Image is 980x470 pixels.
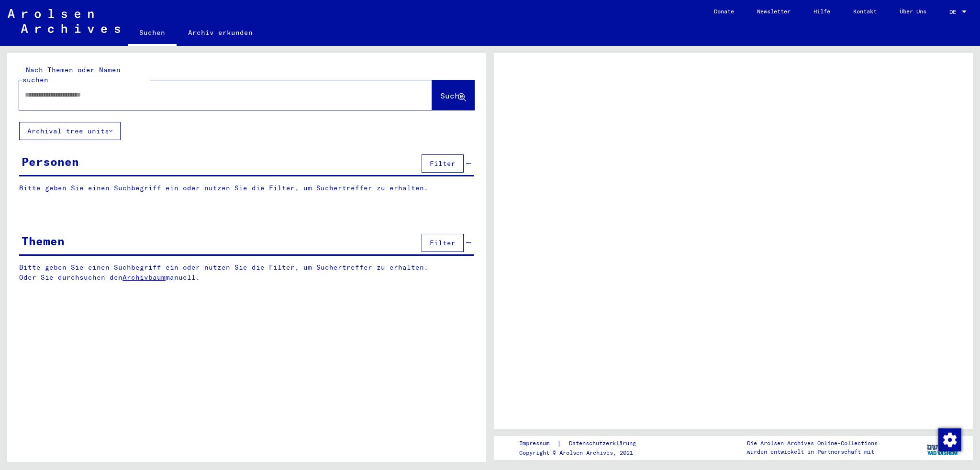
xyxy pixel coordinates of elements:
a: Archivbaum [122,273,166,282]
p: Copyright © Arolsen Archives, 2021 [519,448,647,457]
div: | [519,438,647,448]
mat-label: Nach Themen oder Namen suchen [22,66,121,84]
span: Filter [430,239,456,247]
button: Filter [422,234,464,252]
img: Arolsen_neg.svg [8,9,120,33]
a: Suchen [128,21,177,46]
p: Bitte geben Sie einen Suchbegriff ein oder nutzen Sie die Filter, um Suchertreffer zu erhalten. [19,183,474,193]
a: Datenschutzerklärung [561,438,647,448]
div: Personen [22,153,79,170]
p: wurden entwickelt in Partnerschaft mit [747,448,878,456]
p: Die Arolsen Archives Online-Collections [747,439,878,448]
button: Archival tree units [19,122,121,140]
a: Archiv erkunden [177,21,264,44]
a: Impressum [519,438,557,448]
p: Bitte geben Sie einen Suchbegriff ein oder nutzen Sie die Filter, um Suchertreffer zu erhalten. O... [19,262,474,283]
img: Zustimmung ändern [938,428,961,451]
span: Filter [430,159,456,168]
span: DE [949,9,960,15]
div: Themen [22,232,65,250]
img: yv_logo.png [925,436,961,459]
span: Suche [440,91,464,100]
button: Filter [422,154,464,173]
button: Suche [432,80,474,110]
